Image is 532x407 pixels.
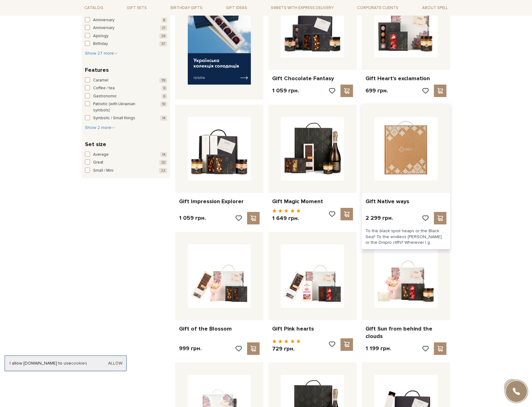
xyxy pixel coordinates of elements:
a: Gift Pink hearts [272,325,353,332]
p: 729 грн. [272,345,301,352]
span: Gift sets [124,3,149,13]
a: cookies [71,360,87,366]
span: Average [93,152,109,158]
span: 21 [160,25,167,31]
p: 699 грн. [365,87,388,94]
span: Great [93,159,103,166]
p: 999 грн. [179,345,201,352]
span: About Spell [420,3,450,13]
button: Coffee / tea 9 [85,85,167,91]
p: 1 059 грн. [272,87,299,94]
button: Great 20 [85,159,167,166]
button: Apology 29 [85,33,167,39]
span: 8 [162,17,167,23]
span: 39 [159,78,167,83]
span: Small / Mini [93,168,113,174]
button: Birthday 37 [85,41,167,47]
span: Apology [93,33,108,39]
span: 10 [160,101,167,107]
span: Gastronomic [93,93,117,100]
span: 22 [159,168,167,173]
div: I allow [DOMAIN_NAME] to use [5,360,126,366]
a: Gift Chocolate Fantasy [272,75,353,82]
span: Catalog [82,3,106,13]
a: Sweets with express delivery [268,2,336,13]
p: 2 299 грн. [365,214,393,222]
a: Gift Magic Moment [272,198,353,205]
span: Caramel [93,77,108,84]
span: 14 [160,152,167,157]
a: Gift Sun from behind the clouds [365,325,446,340]
button: Symbolic / Small things 14 [85,115,167,121]
div: To the black spoil heaps or the Black Sea? To the endless [PERSON_NAME] or the Dnipro cliffs? Whe... [362,224,450,249]
span: Coffee / tea [93,85,115,91]
button: Small / Mini 22 [85,168,167,174]
span: Anniversary [93,17,114,23]
span: 9 [162,86,167,91]
a: Gift Heart's exclamation [365,75,446,82]
span: 29 [159,33,167,39]
button: Anniversary 21 [85,25,167,31]
span: Symbolic / Small things [93,115,135,121]
span: 6 [162,94,167,99]
a: Gift Native ways [365,198,446,205]
a: Gift Impression Explorer [179,198,260,205]
span: 37 [159,41,167,47]
button: Average 14 [85,152,167,158]
span: 14 [160,115,167,121]
span: Set size [85,140,106,149]
span: Features [85,66,109,74]
p: 1 649 грн. [272,215,301,222]
a: Corporate clients [355,2,401,13]
span: Anniversary [93,25,114,31]
button: Gastronomic 6 [85,93,167,100]
button: Show 2 more [85,125,115,131]
p: 1 059 грн. [179,214,206,222]
a: Gift of the Blossom [179,325,260,332]
span: 20 [159,160,167,165]
span: Birthday gifts [168,3,205,13]
span: Birthday [93,41,108,47]
span: Gift ideas [223,3,250,13]
button: Anniversary 8 [85,17,167,23]
button: Show 27 more [85,50,118,56]
span: Show 27 more [85,51,118,56]
button: Caramel 39 [85,77,167,84]
a: Allow [108,360,122,366]
p: 1 199 грн. [365,345,391,352]
button: Patriotic (with Ukrainian symbols) 10 [85,101,167,113]
span: Patriotic (with Ukrainian symbols) [93,101,150,113]
img: Gift Native ways [374,117,438,180]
